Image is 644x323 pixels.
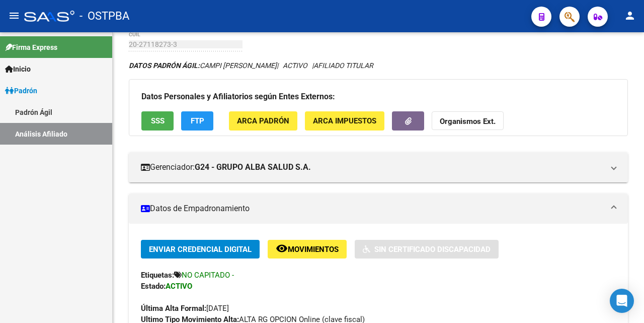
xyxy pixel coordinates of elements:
[141,271,174,280] strong: Etiquetas:
[440,117,496,126] strong: Organismos Ext.
[129,61,277,70] span: CAMPI [PERSON_NAME]
[610,289,634,313] div: Open Intercom Messenger
[141,203,604,214] mat-panel-title: Datos de Empadronamiento
[229,111,297,130] button: ARCA Padrón
[182,271,234,280] span: NO CAPITADO -
[191,117,204,126] span: FTP
[141,304,229,313] span: [DATE]
[624,10,636,22] mat-icon: person
[288,245,339,254] span: Movimientos
[432,111,504,130] button: Organismos Ext.
[313,61,373,70] span: AFILIADO TITULAR
[305,111,384,130] button: ARCA Impuestos
[374,245,491,254] span: Sin Certificado Discapacidad
[195,162,311,173] strong: G24 - GRUPO ALBA SALUD S.A.
[5,63,31,75] span: Inicio
[141,162,604,173] mat-panel-title: Gerenciador:
[141,111,174,130] button: SSS
[129,61,200,70] strong: DATOS PADRÓN ÁGIL:
[141,90,615,104] h3: Datos Personales y Afiliatorios según Entes Externos:
[141,240,260,259] button: Enviar Credencial Digital
[5,42,57,53] span: Firma Express
[141,282,166,291] strong: Estado:
[79,5,129,27] span: - OSTPBA
[151,117,165,126] span: SSS
[129,193,628,224] mat-expansion-panel-header: Datos de Empadronamiento
[5,85,37,96] span: Padrón
[268,240,347,259] button: Movimientos
[181,111,213,130] button: FTP
[129,61,373,70] i: | ACTIVO |
[355,240,499,259] button: Sin Certificado Discapacidad
[313,117,376,126] span: ARCA Impuestos
[276,242,288,254] mat-icon: remove_red_eye
[8,10,20,22] mat-icon: menu
[237,117,289,126] span: ARCA Padrón
[141,304,206,313] strong: Última Alta Formal:
[149,245,252,254] span: Enviar Credencial Digital
[129,152,628,182] mat-expansion-panel-header: Gerenciador:G24 - GRUPO ALBA SALUD S.A.
[166,282,192,291] strong: ACTIVO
